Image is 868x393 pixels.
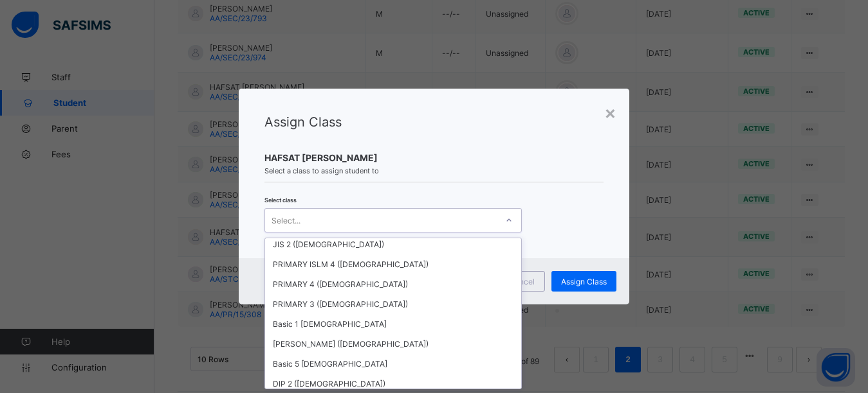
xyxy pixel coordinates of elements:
[265,354,521,374] div: Basic 5 [DEMOGRAPHIC_DATA]
[265,314,521,334] div: Basic 1 [DEMOGRAPHIC_DATA]
[604,101,616,123] div: ×
[561,277,607,286] span: Assign Class
[272,208,300,232] div: Select...
[265,274,521,294] div: PRIMARY 4 ([DEMOGRAPHIC_DATA])
[264,114,342,130] span: Assign Class
[264,152,604,163] span: HAFSAT [PERSON_NAME]
[265,234,521,254] div: JIS 2 ([DEMOGRAPHIC_DATA])
[265,334,521,354] div: [PERSON_NAME] ([DEMOGRAPHIC_DATA])
[264,197,297,204] span: Select class
[509,277,535,286] span: Cancel
[264,166,604,175] span: Select a class to assign student to
[265,294,521,314] div: PRIMARY 3 ([DEMOGRAPHIC_DATA])
[265,254,521,274] div: PRIMARY ISLM 4 ([DEMOGRAPHIC_DATA])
